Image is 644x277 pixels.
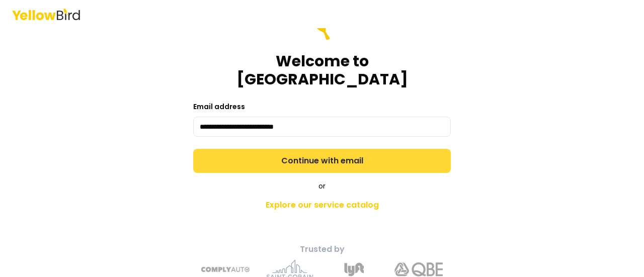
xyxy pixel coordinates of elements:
span: or [318,181,326,191]
a: Explore our service catalog [145,195,499,215]
label: Email address [193,102,245,112]
button: Continue with email [193,149,451,173]
p: Trusted by [145,243,499,255]
h1: Welcome to [GEOGRAPHIC_DATA] [193,52,451,88]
